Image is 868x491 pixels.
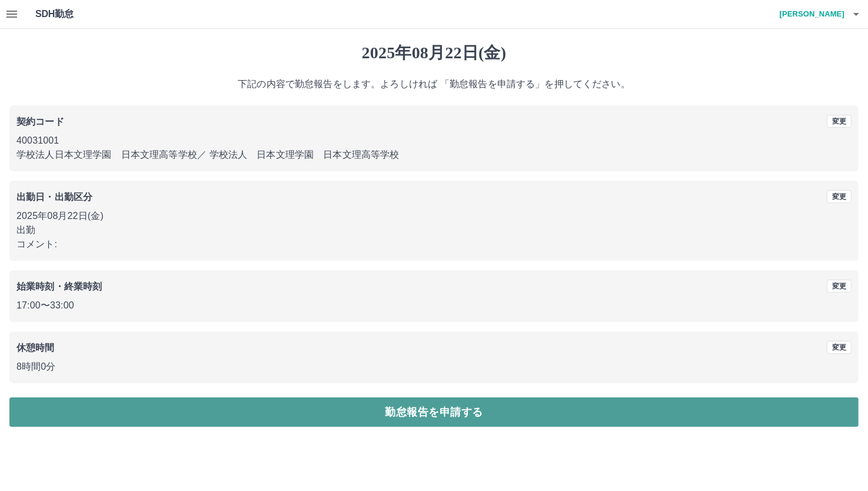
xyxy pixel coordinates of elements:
p: 8時間0分 [16,360,852,374]
p: コメント: [16,237,852,251]
p: 学校法人日本文理学園 日本文理高等学校 ／ 学校法人 日本文理学園 日本文理高等学校 [16,148,852,162]
p: 40031001 [16,134,852,148]
p: 17:00 〜 33:00 [16,298,852,313]
button: 勤怠報告を申請する [9,397,859,427]
b: 契約コード [16,117,64,127]
p: 下記の内容で勤怠報告をします。よろしければ 「勤怠報告を申請する」を押してください。 [9,77,859,91]
p: 出勤 [16,223,852,237]
button: 変更 [827,190,852,203]
button: 変更 [827,280,852,293]
b: 休憩時間 [16,343,55,353]
p: 2025年08月22日(金) [16,209,852,223]
b: 出勤日・出勤区分 [16,192,92,202]
button: 変更 [827,341,852,354]
h1: 2025年08月22日(金) [9,43,859,63]
b: 始業時刻・終業時刻 [16,281,102,291]
button: 変更 [827,115,852,128]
